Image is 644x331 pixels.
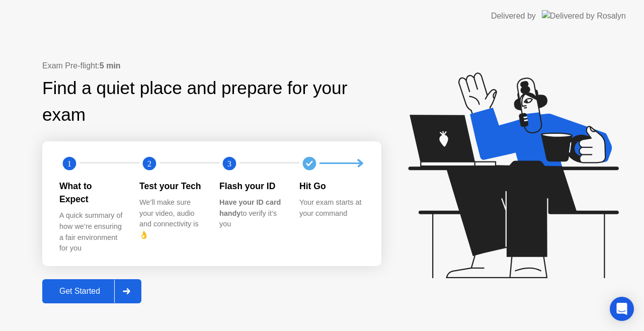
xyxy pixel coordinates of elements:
button: Get Started [42,279,141,303]
text: 3 [227,158,231,168]
div: Get Started [45,287,114,296]
text: 1 [67,158,71,168]
text: 2 [147,158,151,168]
div: Your exam starts at your command [299,197,363,219]
div: to verify it’s you [219,197,283,230]
div: Test your Tech [139,180,203,193]
div: Exam Pre-flight: [42,60,381,72]
div: What to Expect [59,180,123,206]
div: We’ll make sure your video, audio and connectivity is 👌 [139,197,203,240]
img: Delivered by Rosalyn [542,10,626,22]
div: Flash your ID [219,180,283,193]
div: Delivered by [491,10,536,22]
div: Find a quiet place and prepare for your exam [42,75,381,128]
b: 5 min [100,61,121,70]
b: Have your ID card handy [219,198,281,217]
div: Hit Go [299,180,363,193]
div: Open Intercom Messenger [610,297,634,321]
div: A quick summary of how we’re ensuring a fair environment for you [59,210,123,254]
